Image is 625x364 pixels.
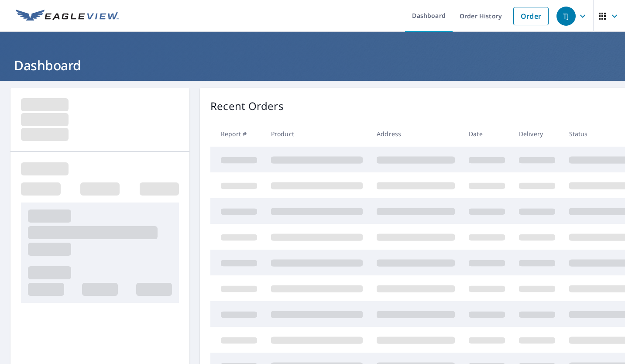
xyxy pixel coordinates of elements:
[370,121,462,147] th: Address
[513,7,549,25] a: Order
[264,121,370,147] th: Product
[462,121,512,147] th: Date
[210,121,264,147] th: Report #
[210,98,284,114] p: Recent Orders
[556,7,576,26] div: TJ
[512,121,562,147] th: Delivery
[10,56,615,74] h1: Dashboard
[16,10,119,23] img: EV Logo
